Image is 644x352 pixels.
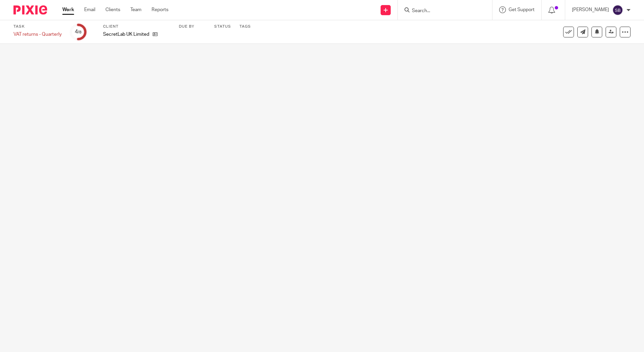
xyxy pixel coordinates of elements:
small: /8 [78,30,82,34]
label: Status [214,24,231,29]
a: Reports [152,6,168,13]
i: Open client page [153,32,158,37]
div: VAT returns - Quarterly [13,31,62,38]
input: Search [411,8,472,14]
div: 4 [75,28,82,36]
img: svg%3E [612,5,623,16]
a: Email [84,6,95,13]
a: Work [62,6,74,13]
p: [PERSON_NAME] [572,6,609,13]
label: Due by [179,24,206,29]
a: Team [130,6,141,13]
p: SecretLab UK Limited [103,31,149,38]
label: Tags [239,24,251,29]
a: Clients [105,6,120,13]
label: Task [13,24,62,29]
img: Pixie [13,5,47,14]
span: Get Support [509,7,535,12]
label: Client [103,24,170,29]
